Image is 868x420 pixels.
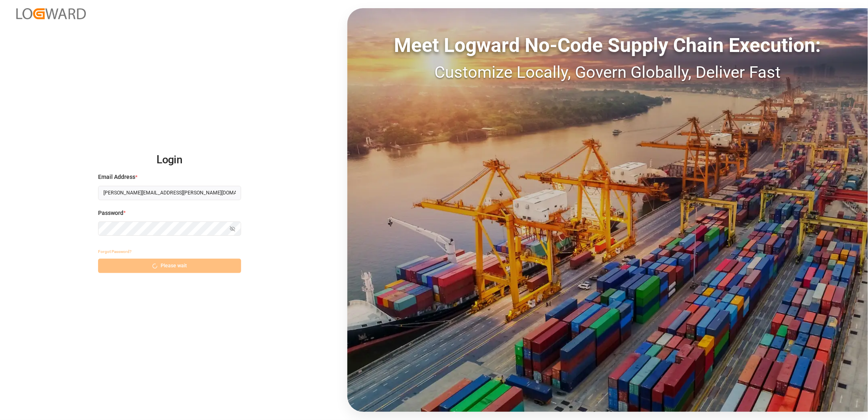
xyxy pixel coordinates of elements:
input: Enter your email [98,186,241,200]
span: Password [98,209,123,217]
h2: Login [98,147,241,173]
div: Meet Logward No-Code Supply Chain Execution: [347,31,868,60]
div: Customize Locally, Govern Globally, Deliver Fast [347,60,868,85]
span: Email Address [98,173,135,181]
img: Logward_new_orange.png [16,8,86,19]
